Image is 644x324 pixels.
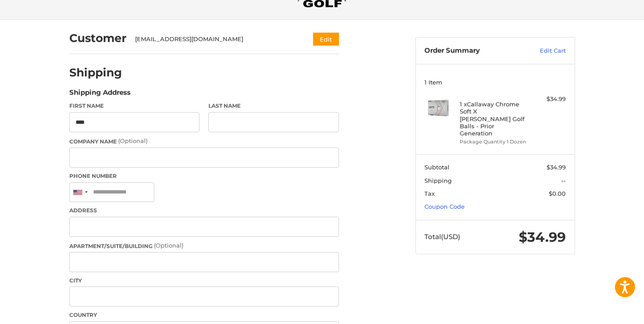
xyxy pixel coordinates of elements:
[69,241,339,250] label: Apartment/Suite/Building
[424,177,452,184] span: Shipping
[460,101,528,137] h4: 1 x Callaway Chrome Soft X [PERSON_NAME] Golf Balls - Prior Generation
[208,102,339,110] label: Last Name
[424,232,460,241] span: Total (USD)
[69,137,339,146] label: Company Name
[70,183,90,202] div: United States: +1
[424,190,435,197] span: Tax
[521,46,566,55] a: Edit Cart
[69,102,200,110] label: First Name
[530,95,566,104] div: $34.99
[69,311,339,319] label: Country
[69,66,122,80] h2: Shipping
[424,46,521,55] h3: Order Summary
[519,229,566,245] span: $34.99
[313,33,339,46] button: Edit
[69,206,339,215] label: Address
[69,88,131,102] legend: Shipping Address
[118,137,148,144] small: (Optional)
[424,79,566,86] h3: 1 Item
[424,164,449,171] span: Subtotal
[135,35,296,44] div: [EMAIL_ADDRESS][DOMAIN_NAME]
[69,31,127,45] h2: Customer
[69,277,339,285] label: City
[561,177,566,184] span: --
[424,203,465,210] a: Coupon Code
[547,164,566,171] span: $34.99
[69,172,339,180] label: Phone Number
[460,138,528,146] li: Package Quantity 1 Dozen
[549,190,566,197] span: $0.00
[154,242,183,249] small: (Optional)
